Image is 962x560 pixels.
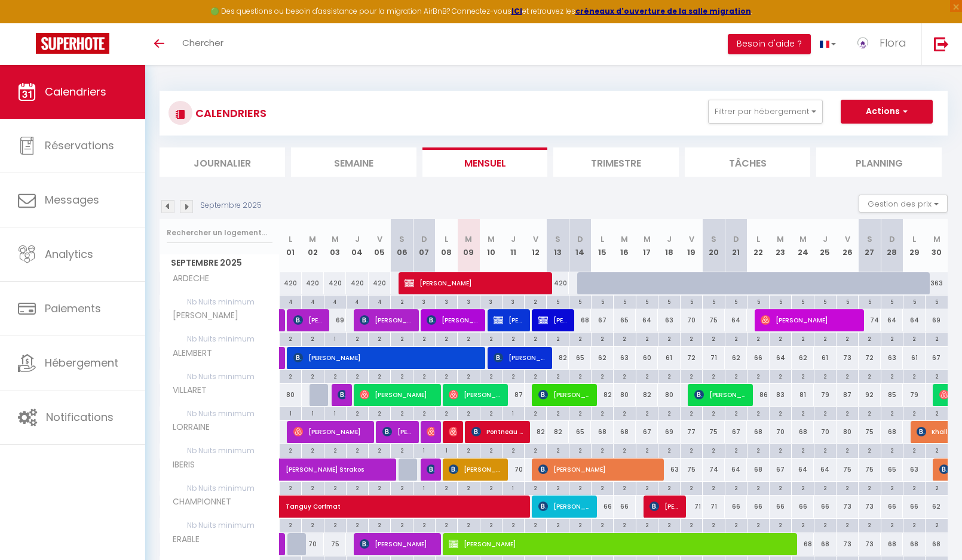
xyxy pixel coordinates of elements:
div: 2 [814,333,836,344]
div: 64 [881,309,903,331]
span: [PERSON_NAME] [427,458,434,481]
abbr: L [289,233,292,245]
div: 64 [636,309,658,331]
span: [PERSON_NAME] [405,272,549,294]
span: Nb Nuits minimum [160,333,279,346]
button: Gestion des prix [859,195,948,213]
th: 27 [859,219,881,272]
div: 2 [302,333,323,344]
abbr: J [667,233,672,245]
th: 24 [792,219,814,272]
div: 3 [503,296,524,307]
div: 2 [725,333,747,344]
th: 04 [346,219,368,272]
div: 5 [814,296,836,307]
th: 18 [658,219,680,272]
abbr: J [823,233,828,245]
span: VILLARET [162,384,210,397]
span: [PERSON_NAME] Strakos [286,452,423,475]
div: 1 [503,407,524,419]
div: 2 [614,333,635,344]
div: 2 [391,333,412,344]
div: 2 [480,407,502,419]
th: 10 [480,219,502,272]
div: 2 [525,407,546,419]
abbr: S [867,233,872,245]
div: 2 [592,407,613,419]
a: ICI [511,6,522,16]
span: Analytics [45,247,93,261]
abbr: M [777,233,784,245]
div: 4 [280,296,301,307]
abbr: L [912,233,916,245]
abbr: M [488,233,495,245]
div: 2 [703,370,724,381]
th: 09 [458,219,480,272]
span: [PERSON_NAME] [293,309,324,331]
div: 2 [347,370,368,381]
div: 4 [302,296,323,307]
th: 01 [280,219,302,272]
div: 72 [681,347,703,369]
div: 2 [436,407,457,419]
div: 62 [725,347,747,369]
span: Hébergement [45,355,118,370]
abbr: D [421,233,427,245]
div: 2 [792,407,813,419]
div: 2 [569,407,591,419]
div: 2 [703,333,724,344]
abbr: M [933,233,940,245]
abbr: M [644,233,651,245]
div: 2 [347,333,368,344]
span: [PERSON_NAME] [761,309,859,331]
div: 2 [837,370,858,381]
div: 70 [681,309,703,331]
div: 87 [837,384,859,406]
div: 420 [324,272,346,294]
div: 2 [770,407,791,419]
h3: CALENDRIERS [192,100,266,127]
div: 2 [547,333,568,344]
abbr: V [845,233,850,245]
div: 75 [703,309,725,331]
span: [PERSON_NAME] [427,309,480,331]
div: 5 [681,296,702,307]
div: 420 [346,272,368,294]
li: Planning [816,147,942,177]
a: Chercher [173,23,232,65]
div: 2 [525,296,546,307]
div: 2 [391,296,412,307]
th: 07 [413,219,435,272]
div: 2 [592,370,613,381]
div: 79 [814,384,836,406]
div: 61 [903,347,925,369]
div: 2 [525,370,546,381]
span: [PERSON_NAME] [449,533,797,555]
span: [PERSON_NAME] [538,309,569,331]
th: 21 [725,219,747,272]
div: 2 [747,333,769,344]
div: 82 [591,384,613,406]
div: 62 [792,347,814,369]
span: [PERSON_NAME] [538,383,592,406]
abbr: M [332,233,339,245]
img: logout [934,36,949,51]
div: 2 [391,370,412,381]
span: [PERSON_NAME] [360,383,436,406]
th: 15 [591,219,613,272]
div: 2 [703,407,724,419]
div: 1 [324,407,346,419]
div: 5 [837,296,858,307]
th: 13 [547,219,569,272]
div: 2 [926,370,948,381]
span: Septembre 2025 [160,254,279,272]
div: 2 [614,407,635,419]
th: 22 [747,219,769,272]
abbr: J [511,233,516,245]
div: 2 [458,333,479,344]
span: [PERSON_NAME] [538,458,660,481]
span: [PERSON_NAME] [449,420,457,443]
th: 20 [703,219,725,272]
span: ALEMBERT [162,347,215,360]
div: 5 [747,296,769,307]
